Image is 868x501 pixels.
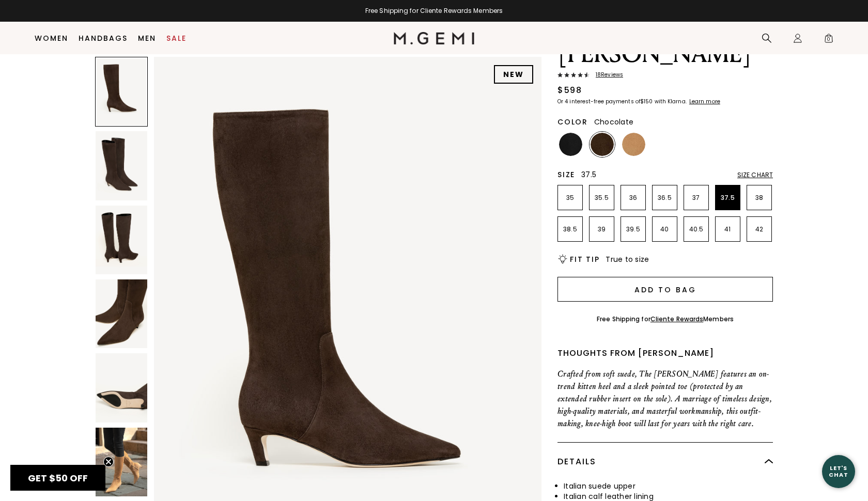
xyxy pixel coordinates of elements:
p: 38.5 [558,225,582,233]
button: Close teaser [103,457,114,467]
span: 37.5 [581,169,596,180]
a: Women [35,34,68,42]
p: 42 [747,225,771,233]
p: 39 [590,225,614,233]
h2: Size [557,170,575,179]
span: True to size [606,254,649,264]
img: The Tina [96,428,147,496]
div: NEW [494,65,533,84]
div: Details [557,443,773,481]
div: Size Chart [737,171,773,179]
a: Men [138,34,156,42]
img: The Tina [96,279,147,348]
a: Sale [166,34,187,42]
p: 36 [621,194,645,202]
p: 41 [716,225,740,233]
h2: Color [557,118,588,126]
p: 40 [653,225,677,233]
div: $598 [557,84,582,97]
li: Italian suede upper [564,481,773,491]
span: GET $50 OFF [28,472,88,484]
img: Black [559,133,582,156]
p: 37 [684,194,708,202]
p: Crafted from soft suede, The [PERSON_NAME] features an on-trend kitten heel and a sleek pointed t... [557,368,773,430]
p: 36.5 [653,194,677,202]
img: The Tina [96,131,147,200]
img: Biscuit [622,133,645,156]
p: 39.5 [621,225,645,233]
span: 18 Review s [590,72,623,78]
a: Handbags [79,34,128,42]
span: Chocolate [594,117,633,127]
p: 37.5 [716,194,740,202]
klarna-placement-style-cta: Learn more [689,98,720,105]
p: 35.5 [590,194,614,202]
klarna-placement-style-amount: $150 [640,98,653,105]
img: Chocolate [591,133,614,156]
a: Learn more [688,99,720,105]
img: The Tina [96,353,147,422]
p: 40.5 [684,225,708,233]
div: Let's Chat [822,465,855,478]
p: 35 [558,194,582,202]
klarna-placement-style-body: Or 4 interest-free payments of [557,98,640,105]
klarna-placement-style-body: with Klarna [655,98,688,105]
div: GET $50 OFFClose teaser [10,465,105,491]
h2: Fit Tip [570,255,599,263]
button: Add to Bag [557,277,773,302]
div: Free Shipping for Members [597,315,734,323]
img: The Tina [96,206,147,274]
span: 0 [824,35,834,45]
img: M.Gemi [394,32,475,44]
a: Cliente Rewards [650,315,704,323]
p: 38 [747,194,771,202]
a: 18Reviews [557,72,773,80]
div: Thoughts from [PERSON_NAME] [557,347,773,359]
